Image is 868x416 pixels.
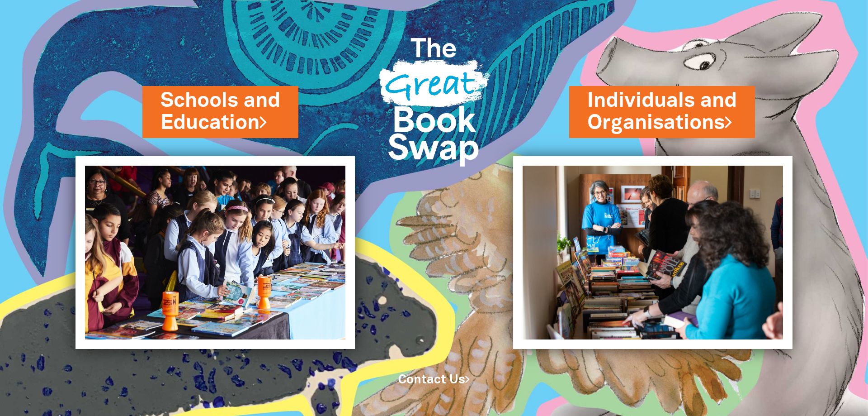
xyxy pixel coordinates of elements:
a: Schools andEducation [160,86,280,137]
a: Individuals andOrganisations [587,86,737,137]
a: Contact Us [398,374,470,386]
img: Great Bookswap logo [368,11,500,185]
img: Individuals and Organisations [513,156,793,349]
img: Schools and Education [75,156,355,349]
